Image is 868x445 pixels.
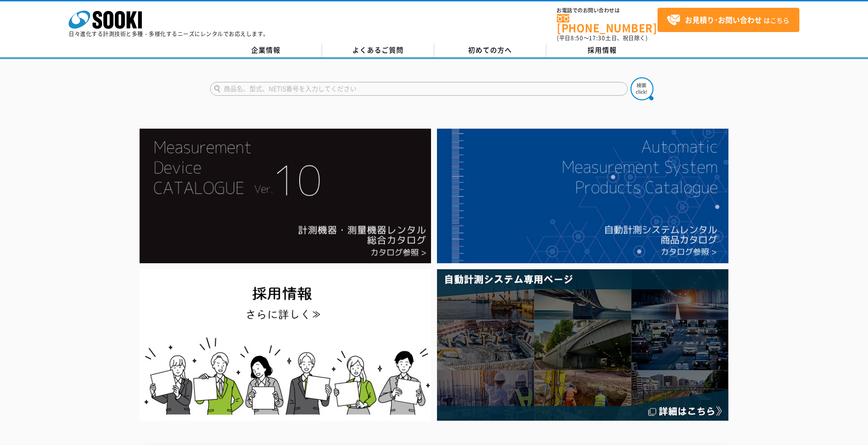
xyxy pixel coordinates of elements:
[571,34,583,42] span: 8:50
[667,13,789,27] span: はこちら
[557,14,658,33] a: [PHONE_NUMBER]
[437,129,728,263] img: 自動計測システムカタログ
[210,43,322,57] a: 企業情報
[631,77,653,100] img: btn_search.png
[322,43,434,57] a: よくあるご質問
[557,8,658,13] span: お電話でのお問い合わせは
[437,269,728,421] img: 自動計測システム専用ページ
[434,43,546,57] a: 初めての方へ
[589,34,605,42] span: 17:30
[468,45,512,55] span: 初めての方へ
[685,14,762,25] strong: お見積り･お問い合わせ
[69,31,269,37] p: 日々進化する計測技術と多種・多様化するニーズにレンタルでお応えします。
[557,34,647,42] span: (平日 ～ 土日、祝日除く)
[546,43,658,57] a: 採用情報
[658,8,799,32] a: お見積り･お問い合わせはこちら
[210,82,628,96] input: 商品名、型式、NETIS番号を入力してください
[140,269,431,421] img: SOOKI recruit
[140,129,431,263] img: Catalog Ver10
